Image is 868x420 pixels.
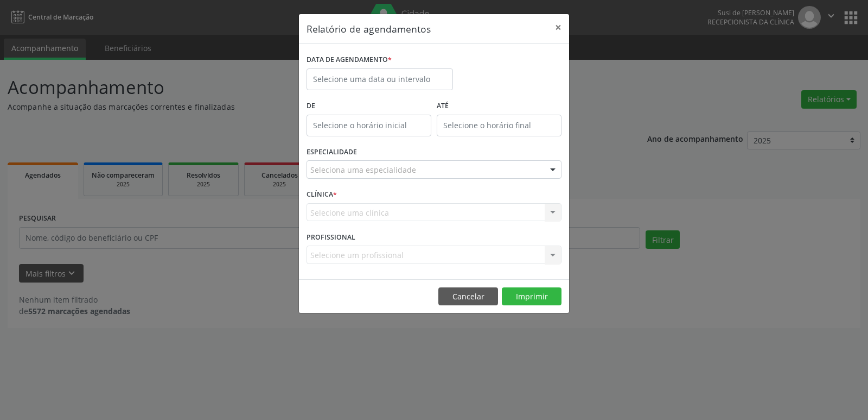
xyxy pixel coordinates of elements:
h5: Relatório de agendamentos [307,22,431,36]
input: Selecione uma data ou intervalo [307,68,453,90]
label: ESPECIALIDADE [307,144,357,161]
input: Selecione o horário final [437,115,561,136]
input: Selecione o horário inicial [307,115,431,136]
label: ATÉ [437,98,561,115]
button: Cancelar [438,287,498,306]
span: Seleciona uma especialidade [310,164,416,175]
label: De [307,98,431,115]
label: PROFISSIONAL [307,229,355,246]
label: CLÍNICA [307,186,337,203]
label: DATA DE AGENDAMENTO [307,52,392,68]
button: Imprimir [502,287,561,306]
button: Close [547,14,569,41]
